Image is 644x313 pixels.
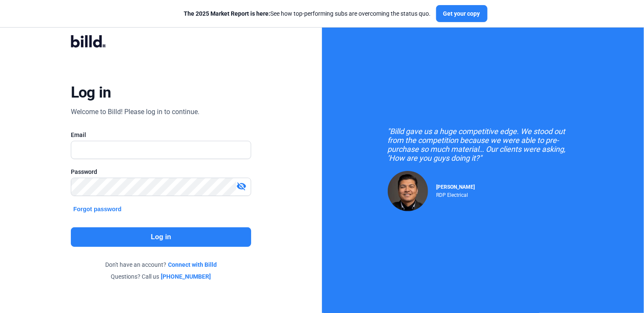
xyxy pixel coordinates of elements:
span: [PERSON_NAME] [437,184,475,190]
div: "Billd gave us a huge competitive edge. We stood out from the competition because we were able to... [388,127,579,162]
span: The 2025 Market Report is here: [184,10,271,17]
div: Don't have an account? [71,260,252,269]
a: [PHONE_NUMBER] [161,272,211,281]
div: Password [71,168,252,176]
button: Get your copy [436,5,487,22]
button: Log in [71,227,252,247]
div: Welcome to Billd! Please log in to continue. [71,107,199,117]
div: Log in [71,83,111,102]
button: Forgot password [71,204,124,214]
div: See how top-performing subs are overcoming the status quo. [184,9,431,18]
div: RDP Electrical [437,190,475,198]
div: Email [71,131,252,139]
img: Raul Pacheco [388,171,428,211]
mat-icon: visibility_off [236,181,246,191]
a: Connect with Billd [168,260,217,269]
div: Questions? Call us [71,272,252,281]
